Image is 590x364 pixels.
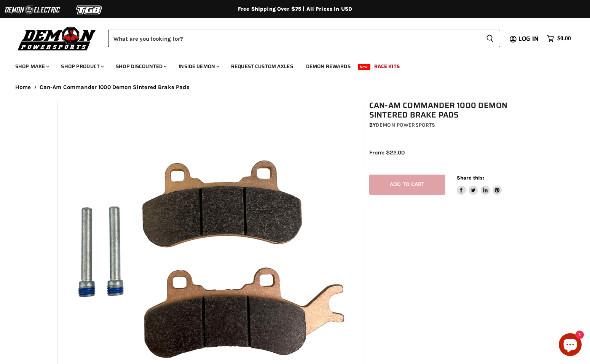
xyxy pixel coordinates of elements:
[457,175,502,195] aside: Share this:
[40,84,190,91] span: Can-Am Commander 1000 Demon Sintered Brake Pads
[518,34,539,43] span: Log in
[480,30,500,47] button: Search
[369,149,405,156] span: From: $22.00
[15,84,31,91] a: Home
[368,59,405,74] a: Race Kits
[557,333,584,358] inbox-online-store-chat: Shopify online store chat
[110,59,171,74] a: Shop Discounted
[358,64,371,70] span: New!
[300,59,356,74] a: Demon Rewards
[55,59,108,74] a: Shop Product
[557,35,571,42] span: $0.00
[108,30,480,47] input: Search
[15,25,99,52] img: Demon Powersports
[369,121,537,129] div: by
[225,59,299,74] a: Request Custom Axles
[515,35,543,42] a: Log in
[173,59,224,74] a: Inside Demon
[10,59,54,74] a: Shop Make
[10,56,569,74] ul: Main menu
[369,101,537,120] h1: Can-Am Commander 1000 Demon Sintered Brake Pads
[61,3,118,17] img: TGB Logo 2
[376,122,435,128] a: Demon Powersports
[4,3,61,17] img: Demon Electric Logo 2
[457,175,484,181] span: Share this:
[543,33,575,44] a: $0.00
[108,30,500,47] form: Product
